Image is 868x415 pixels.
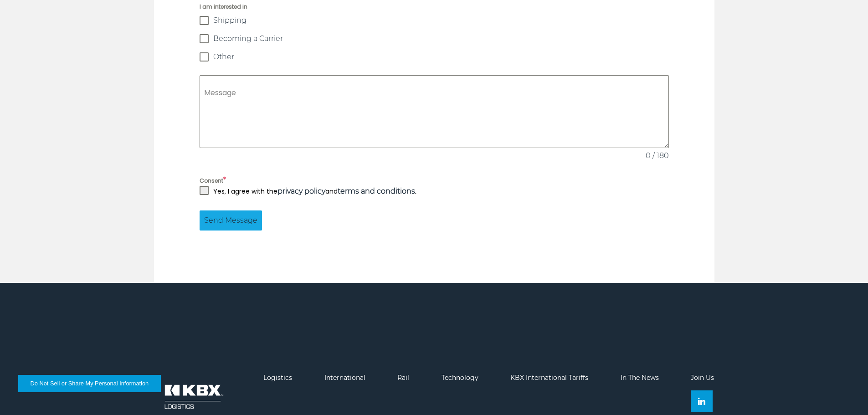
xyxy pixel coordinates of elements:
a: International [324,374,365,382]
span: 0 / 180 [632,150,669,161]
strong: . [338,187,416,196]
a: Join Us [691,374,714,382]
a: In The News [621,374,659,382]
button: Do Not Sell or Share My Personal Information [18,375,161,392]
a: KBX International Tariffs [510,374,588,382]
span: Send Message [204,215,257,226]
label: Shipping [200,16,669,25]
a: Rail [397,374,409,382]
label: Other [200,52,669,61]
a: Logistics [263,374,292,382]
a: terms and conditions [338,187,415,195]
label: Becoming a Carrier [200,34,669,43]
button: Send Message [200,210,262,231]
span: Becoming a Carrier [213,34,283,43]
p: Yes, I agree with the and [213,186,416,197]
span: I am interested in [200,2,669,11]
label: Consent [200,175,669,186]
a: privacy policy [277,187,325,195]
span: Other [213,52,234,61]
a: Technology [442,374,478,382]
span: Shipping [213,16,247,25]
img: Linkedin [698,398,705,405]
